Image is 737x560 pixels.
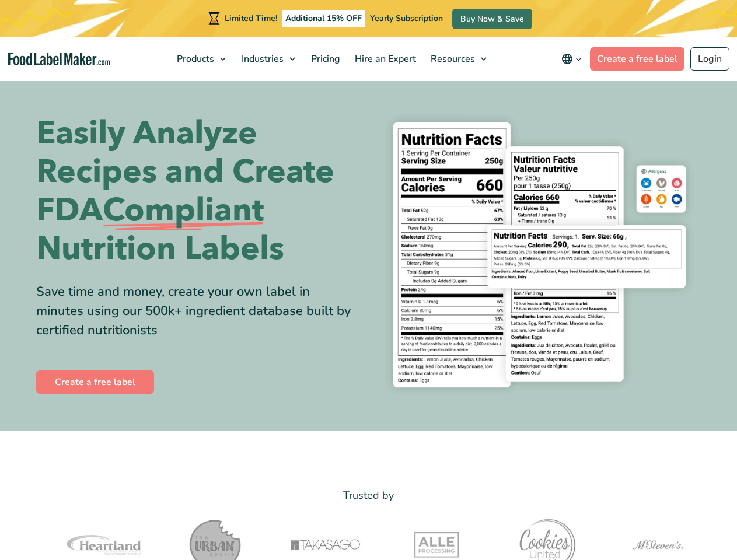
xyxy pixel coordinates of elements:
span: Industries [238,52,285,65]
a: Pricing [304,37,345,80]
a: Buy Now & Save [452,9,532,29]
h1: Easily Analyze Recipes and Create FDA Nutrition Labels [36,114,360,268]
a: Login [690,47,729,71]
span: Hire an Expert [351,52,417,65]
span: Pricing [308,52,341,65]
span: Resources [427,52,476,65]
span: Additional 15% OFF [282,10,365,27]
a: Resources [424,37,493,80]
span: Products [173,52,215,65]
div: Save time and money, create your own label in minutes using our 500k+ ingredient database built b... [36,282,360,340]
p: Trusted by [36,487,701,504]
a: Hire an Expert [348,37,421,80]
a: Create a free label [590,47,684,71]
span: Limited Time! [225,13,277,24]
a: Create a free label [36,370,154,394]
span: Yearly Subscription [370,13,443,24]
a: Industries [235,37,301,80]
a: Products [170,37,232,80]
span: Compliant [103,191,264,230]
